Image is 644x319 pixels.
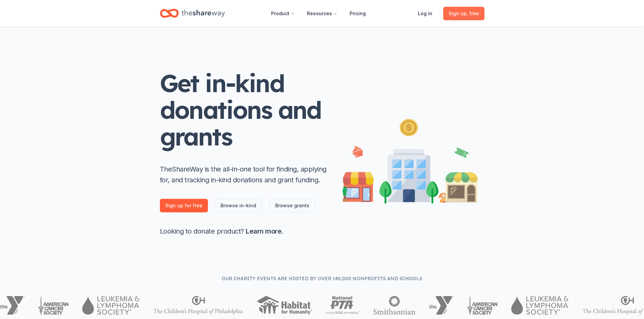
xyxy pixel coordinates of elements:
[344,7,371,20] a: Pricing
[467,296,498,315] img: American Cancer Society
[160,70,329,150] h1: Get in-kind donations and grants
[269,199,315,212] a: Browse grants
[160,199,208,212] a: Sign up for free
[266,7,300,20] button: Product
[449,9,479,18] span: Sign up
[429,296,454,315] img: YMCA
[467,10,479,16] span: , free
[153,296,243,315] img: The Children's Hospital of Philadelphia
[373,296,415,315] img: Smithsonian
[82,296,139,315] img: Leukemia & Lymphoma Society
[246,227,281,235] a: Learn more
[266,5,371,21] nav: Main
[215,199,262,212] a: Browse in-kind
[302,7,343,20] button: Resources
[160,5,225,21] a: Home
[38,296,69,315] img: American Cancer Society
[412,7,438,20] a: Log in
[160,164,329,185] p: TheShareWay is the all-in-one tool for finding, applying for, and tracking in-kind donations and ...
[342,116,478,204] img: Illustration for landing page
[511,296,568,315] img: Leukemia & Lymphoma Society
[257,296,312,315] img: Habitat for Humanity
[160,226,329,237] p: Looking to donate product? .
[443,7,484,20] a: Sign up, free
[326,296,360,315] img: National PTA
